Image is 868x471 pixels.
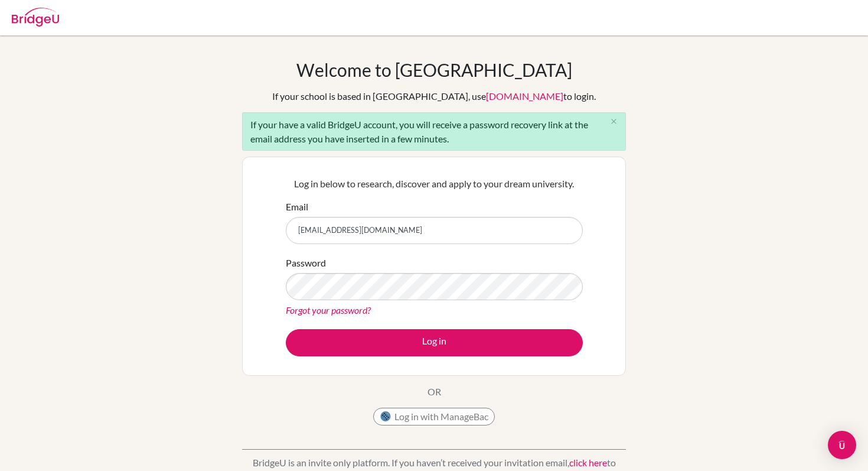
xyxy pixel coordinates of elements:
[242,112,626,151] div: If your have a valid BridgeU account, you will receive a password recovery link at the email addr...
[828,431,856,459] div: Open Intercom Messenger
[286,304,371,316] a: Forgot your password?
[286,200,308,214] label: Email
[286,329,583,356] button: Log in
[602,113,625,131] button: Close
[286,256,326,270] label: Password
[373,408,495,425] button: Log in with ManageBac
[12,8,59,27] img: Bridge-U
[296,59,572,80] h1: Welcome to [GEOGRAPHIC_DATA]
[569,457,607,468] a: click here
[486,90,563,102] a: [DOMAIN_NAME]
[609,117,618,126] i: close
[428,385,441,399] p: OR
[272,89,596,103] div: If your school is based in [GEOGRAPHIC_DATA], use to login.
[286,177,583,191] p: Log in below to research, discover and apply to your dream university.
